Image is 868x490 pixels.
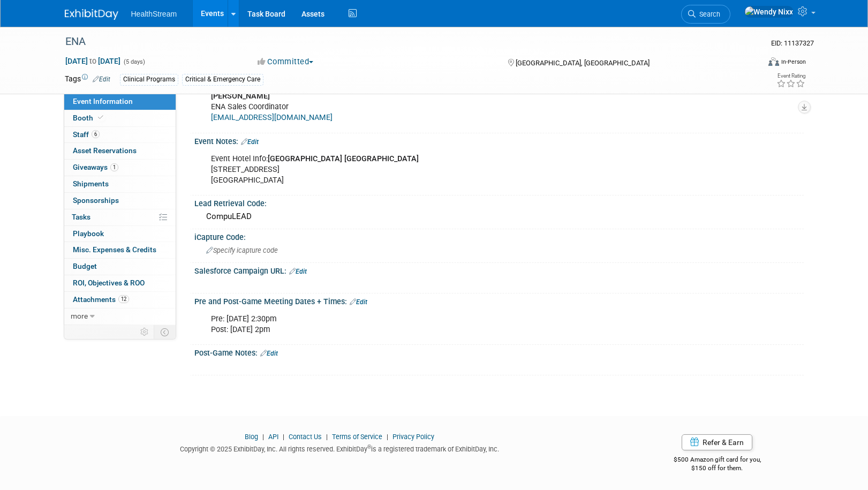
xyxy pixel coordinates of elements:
[64,110,176,126] a: Booth
[768,57,779,66] img: Format-Inperson.png
[73,146,137,155] span: Asset Reservations
[73,97,133,105] span: Event Information
[120,74,178,85] div: Clinical Programs
[245,433,258,441] a: Blog
[64,308,176,325] a: more
[211,113,333,122] a: [EMAIL_ADDRESS][DOMAIN_NAME]
[241,138,259,146] a: Edit
[631,464,804,473] div: $150 off for them.
[73,262,97,270] span: Budget
[771,39,814,47] span: Event ID: 11137327
[64,127,176,143] a: Staff6
[631,448,804,473] div: $500 Amazon gift card for you,
[92,130,100,138] span: 6
[73,179,109,188] span: Shipments
[203,308,686,341] div: Pre: [DATE] 2:30pm Post: [DATE] 2pm
[268,154,419,163] b: [GEOGRAPHIC_DATA] [GEOGRAPHIC_DATA]
[73,114,105,122] span: Booth
[71,312,88,320] span: more
[194,229,804,243] div: iCapture Code:
[64,193,176,209] a: Sponsorships
[280,433,287,441] span: |
[73,163,118,171] span: Giveaways
[73,295,129,304] span: Attachments
[182,74,263,85] div: Critical & Emergency Care
[65,9,118,20] img: ExhibitDay
[260,433,267,441] span: |
[64,143,176,159] a: Asset Reservations
[64,160,176,176] a: Giveaways1
[202,208,796,225] div: CompuLEAD
[781,58,806,66] div: In-Person
[73,278,145,287] span: ROI, Objectives & ROO
[682,434,752,450] a: Refer & Earn
[154,325,176,339] td: Toggle Event Tabs
[73,196,119,205] span: Sponsorships
[118,295,129,303] span: 12
[696,10,720,18] span: Search
[131,10,177,18] span: HealthStream
[65,442,615,454] div: Copyright © 2025 ExhibitDay, Inc. All rights reserved. ExhibitDay is a registered trademark of Ex...
[64,209,176,225] a: Tasks
[98,115,103,120] i: Booth reservation complete
[194,345,804,359] div: Post-Game Notes:
[72,213,90,221] span: Tasks
[203,86,686,129] div: ENA Sales Coordinator
[194,263,804,277] div: Salesforce Campaign URL:
[123,58,145,65] span: (5 days)
[73,130,100,139] span: Staff
[332,433,382,441] a: Terms of Service
[393,433,434,441] a: Privacy Policy
[65,73,110,86] td: Tags
[350,298,367,306] a: Edit
[64,94,176,110] a: Event Information
[211,92,270,101] b: [PERSON_NAME]
[88,57,98,65] span: to
[194,133,804,147] div: Event Notes:
[93,76,110,83] a: Edit
[696,56,806,72] div: Event Format
[260,350,278,357] a: Edit
[289,433,322,441] a: Contact Us
[64,275,176,291] a: ROI, Objectives & ROO
[64,176,176,192] a: Shipments
[64,242,176,258] a: Misc. Expenses & Credits
[776,73,805,79] div: Event Rating
[64,259,176,275] a: Budget
[254,56,318,67] button: Committed
[384,433,391,441] span: |
[64,226,176,242] a: Playbook
[268,433,278,441] a: API
[73,229,104,238] span: Playbook
[110,163,118,171] span: 1
[64,292,176,308] a: Attachments12
[135,325,154,339] td: Personalize Event Tab Strip
[62,32,743,51] div: ENA
[289,268,307,275] a: Edit
[367,444,371,450] sup: ®
[744,6,794,18] img: Wendy Nixx
[194,195,804,209] div: Lead Retrieval Code:
[516,59,650,67] span: [GEOGRAPHIC_DATA], [GEOGRAPHIC_DATA]
[65,56,121,66] span: [DATE] [DATE]
[323,433,330,441] span: |
[194,293,804,307] div: Pre and Post-Game Meeting Dates + Times:
[73,245,156,254] span: Misc. Expenses & Credits
[203,148,686,191] div: Event Hotel Info: [STREET_ADDRESS] [GEOGRAPHIC_DATA]
[681,5,730,24] a: Search
[206,246,278,254] span: Specify icapture code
